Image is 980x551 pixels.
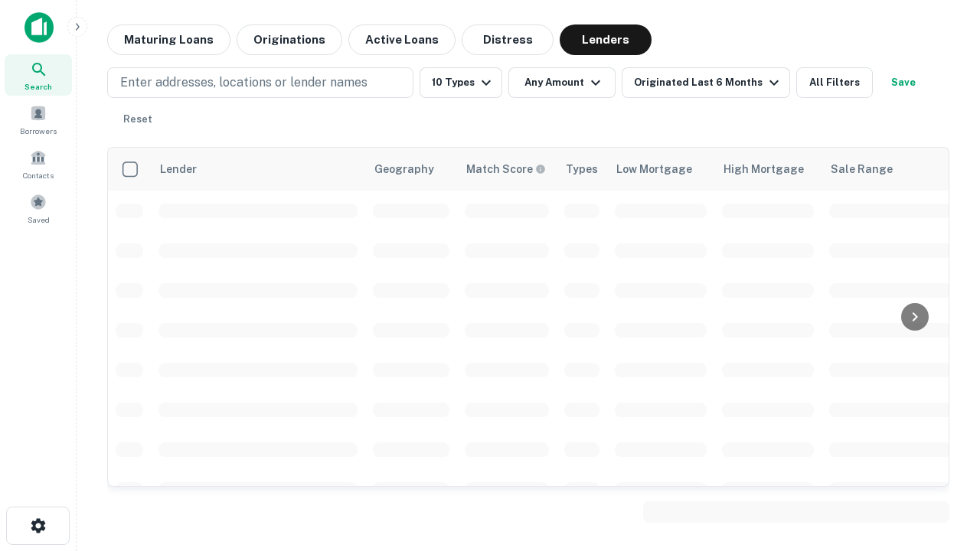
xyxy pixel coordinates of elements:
a: Borrowers [5,99,72,140]
div: Sale Range [831,160,893,178]
button: Reset [113,104,162,135]
div: Originated Last 6 Months [634,73,783,92]
th: High Mortgage [714,148,822,191]
iframe: Chat Widget [903,429,980,502]
button: Distress [462,24,554,55]
button: Maturing Loans [107,24,230,55]
a: Search [5,54,72,96]
th: Lender [151,148,365,191]
th: Sale Range [822,148,959,191]
th: Low Mortgage [607,148,714,191]
span: Contacts [23,169,54,181]
h6: Match Score [466,161,543,178]
button: Originations [237,24,342,55]
th: Capitalize uses an advanced AI algorithm to match your search with the best lender. The match sco... [457,148,557,191]
th: Types [557,148,607,191]
button: Originated Last 6 Months [622,67,790,98]
div: Capitalize uses an advanced AI algorithm to match your search with the best lender. The match sco... [466,161,546,178]
button: 10 Types [420,67,502,98]
button: Save your search to get updates of matches that match your search criteria. [879,67,928,98]
th: Geography [365,148,457,191]
a: Contacts [5,143,72,184]
div: Types [566,160,598,178]
button: All Filters [796,67,873,98]
p: Enter addresses, locations or lender names [120,73,367,92]
button: Lenders [560,24,652,55]
button: Enter addresses, locations or lender names [107,67,413,98]
button: Active Loans [348,24,456,55]
div: High Mortgage [724,160,804,178]
button: Any Amount [508,67,616,98]
img: capitalize-icon.png [24,12,54,43]
span: Search [24,80,52,93]
span: Borrowers [20,125,57,137]
a: Saved [5,187,72,229]
span: Saved [28,214,50,226]
div: Geography [374,160,434,178]
div: Low Mortgage [616,160,692,178]
div: Lender [160,160,197,178]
